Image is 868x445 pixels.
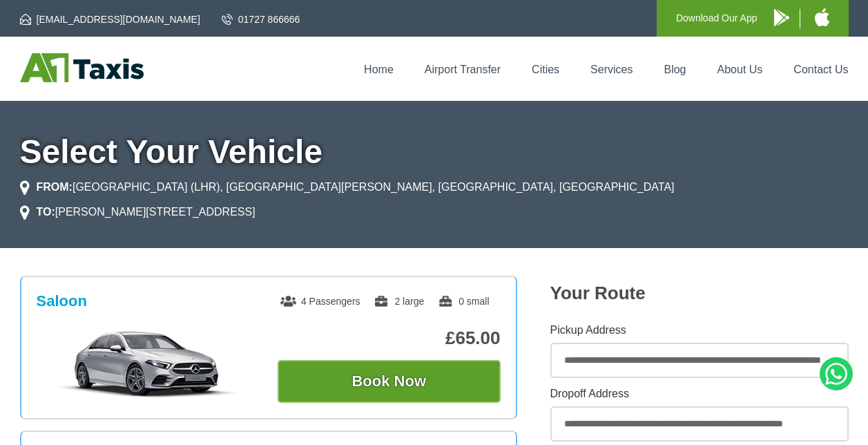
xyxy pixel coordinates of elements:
a: 01727 866666 [222,12,300,26]
p: Download Our App [676,10,758,27]
li: [GEOGRAPHIC_DATA] (LHR), [GEOGRAPHIC_DATA][PERSON_NAME], [GEOGRAPHIC_DATA], [GEOGRAPHIC_DATA] [20,179,675,196]
strong: FROM: [37,181,73,193]
label: Pickup Address [550,325,849,336]
a: Cities [532,64,559,75]
img: A1 Taxis St Albans LTD [20,53,144,82]
button: Book Now [278,360,501,403]
img: Saloon [44,330,251,399]
a: Home [364,64,394,75]
span: 2 large [374,296,424,307]
h2: Your Route [550,283,849,304]
span: 0 small [438,296,489,307]
a: Airport Transfer [425,64,501,75]
img: A1 Taxis iPhone App [815,8,829,26]
p: £65.00 [278,328,501,349]
h3: Saloon [37,292,87,310]
li: [PERSON_NAME][STREET_ADDRESS] [20,204,255,220]
a: Blog [664,64,686,75]
span: 4 Passengers [280,296,360,307]
img: A1 Taxis Android App [774,9,789,26]
a: Contact Us [793,64,848,75]
a: About Us [717,64,763,75]
a: [EMAIL_ADDRESS][DOMAIN_NAME] [20,12,200,26]
a: Services [590,64,633,75]
label: Dropoff Address [550,388,849,399]
strong: TO: [37,206,55,218]
h1: Select Your Vehicle [20,135,849,169]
